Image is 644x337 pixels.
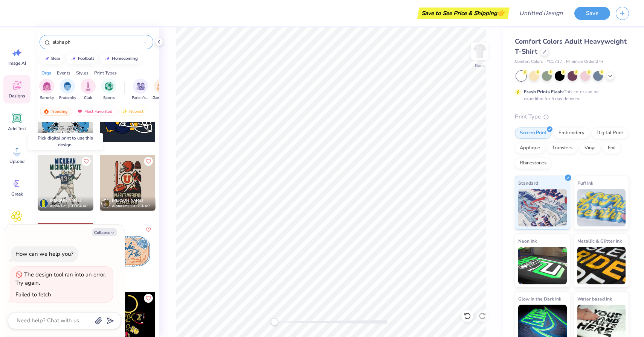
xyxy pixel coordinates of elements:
[603,143,621,154] div: Foil
[472,44,487,59] img: Back
[40,107,71,116] div: Trending
[59,79,76,101] div: filter for Fraternity
[112,56,138,61] div: homecoming
[50,198,81,203] span: [PERSON_NAME]
[497,8,505,17] span: 👉
[63,82,72,91] img: Fraternity Image
[566,59,604,65] span: Minimum Order: 24 +
[515,59,543,65] span: Comfort Colors
[515,37,627,56] span: Comfort Colors Adult Heavyweight T-Shirt
[577,295,612,303] span: Water based Ink
[100,53,141,64] button: homecoming
[515,143,545,154] div: Applique
[39,79,54,101] div: filter for Sorority
[104,56,110,61] img: trend_line.gif
[419,8,508,19] div: Save to See Price & Shipping
[153,95,170,101] span: Game Day
[40,53,64,64] button: bear
[9,158,24,164] span: Upload
[40,95,54,101] span: Sorority
[524,88,617,102] div: This color can be expedited for 5 day delivery.
[132,95,149,101] span: Parent's Weekend
[144,225,153,234] button: Like
[118,107,147,116] div: Newest
[39,79,54,101] button: filter button
[580,143,601,154] div: Vinyl
[11,191,23,197] span: Greek
[44,56,50,61] img: trend_line.gif
[43,82,51,91] img: Sorority Image
[8,60,26,66] span: Image AI
[518,237,537,245] span: Neon Ink
[59,95,76,101] span: Fraternity
[577,247,626,284] img: Metallic & Glitter Ink
[515,128,551,139] div: Screen Print
[66,53,98,64] button: football
[271,318,278,326] div: Accessibility label
[15,291,51,298] div: Failed to fetch
[81,79,96,101] button: filter button
[101,79,116,101] button: filter button
[57,70,70,76] div: Events
[577,189,626,226] img: Puff Ink
[518,179,538,187] span: Standard
[144,294,153,303] button: Like
[574,7,610,20] button: Save
[43,109,49,114] img: trending.gif
[9,93,25,99] span: Designs
[51,56,60,61] div: bear
[94,70,117,76] div: Print Types
[153,79,170,101] button: filter button
[513,6,569,21] input: Untitled Design
[475,62,485,69] div: Back
[122,109,128,114] img: newest.gif
[52,38,143,46] input: Try "Alpha"
[84,95,92,101] span: Club
[105,82,113,91] img: Sports Image
[136,82,145,91] img: Parent's Weekend Image
[518,295,561,303] span: Glow in the Dark Ink
[5,224,29,236] span: Clipart & logos
[577,237,622,245] span: Metallic & Glitter Ink
[82,157,91,166] button: Like
[592,128,628,139] div: Digital Print
[92,228,117,236] button: Collapse
[15,271,106,287] div: The design tool ran into an error. Try again.
[112,198,143,203] span: [PERSON_NAME]
[157,82,166,91] img: Game Day Image
[76,70,89,76] div: Styles
[132,79,149,101] div: filter for Parent's Weekend
[518,247,567,284] img: Neon Ink
[524,89,564,95] strong: Fresh Prints Flash:
[84,82,92,91] img: Club Image
[8,126,26,132] span: Add Text
[41,70,51,76] div: Orgs
[515,112,629,121] div: Print Type
[15,250,73,258] div: How can we help you?
[153,79,170,101] div: filter for Game Day
[78,56,94,61] div: football
[73,107,116,116] div: Most Favorited
[50,129,81,135] span: [PERSON_NAME]
[554,128,589,139] div: Embroidery
[144,157,153,166] button: Like
[112,203,153,209] span: Alpha Phi, [GEOGRAPHIC_DATA][US_STATE]
[518,189,567,226] img: Standard
[577,179,593,187] span: Puff Ink
[59,79,76,101] button: filter button
[28,133,103,150] div: Pick digital print to use this design.
[101,79,116,101] div: filter for Sports
[103,95,115,101] span: Sports
[50,203,90,209] span: Alpha Phi, [GEOGRAPHIC_DATA][US_STATE]
[515,158,551,169] div: Rhinestones
[77,109,83,114] img: most_fav.gif
[70,56,76,61] img: trend_line.gif
[547,143,577,154] div: Transfers
[81,79,96,101] div: filter for Club
[546,59,562,65] span: # C1717
[132,79,149,101] button: filter button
